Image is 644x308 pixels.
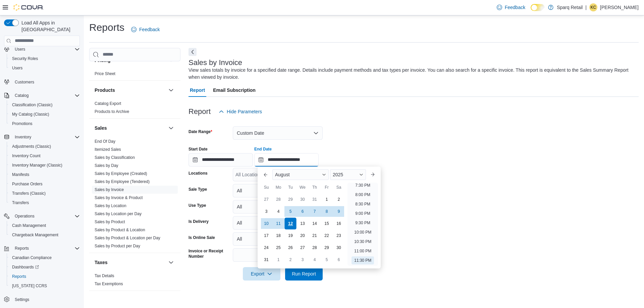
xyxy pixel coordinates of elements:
span: KC [591,3,596,11]
span: 2025 [333,172,343,177]
div: Pricing [89,70,180,80]
button: Users [1,45,83,54]
span: Cash Management [9,222,80,230]
span: Inventory Count [12,153,41,159]
button: Promotions [7,119,83,128]
a: Transfers (Classic) [9,189,48,197]
a: End Of Day [95,139,115,144]
button: Custom Date [233,126,323,140]
p: | [585,3,587,11]
li: 11:30 PM [352,256,374,264]
a: Sales by Day [95,163,118,168]
span: Users [9,64,80,72]
button: Manifests [7,170,83,179]
div: Kailey Clements [589,3,597,11]
img: Cova [13,4,44,11]
button: Sales [95,125,166,131]
span: My Catalog (Classic) [12,112,49,117]
div: day-4 [273,206,284,217]
a: Sales by Location per Day [95,211,142,216]
span: Sales by Employee (Tendered) [95,179,150,184]
div: day-3 [261,206,272,217]
a: Chargeback Management [9,231,61,239]
a: Feedback [128,23,162,36]
div: Tu [285,182,296,193]
a: Settings [12,296,32,304]
a: Sales by Classification [95,155,135,160]
label: Invoice or Receipt Number [189,248,230,259]
span: Purchase Orders [9,180,80,188]
li: 8:30 PM [353,200,373,208]
button: Transfers (Classic) [7,189,83,198]
div: Sa [333,182,344,193]
div: Taxes [89,272,180,291]
span: Sales by Invoice [95,187,124,192]
label: Locations [189,171,208,176]
span: Security Roles [12,56,38,61]
a: Dashboards [7,262,83,272]
span: Sales by Location [95,203,126,208]
div: day-28 [309,242,320,253]
button: Previous Month [260,169,271,180]
li: 10:30 PM [352,238,374,246]
button: Inventory [12,133,34,141]
h3: Sales [95,125,107,131]
div: day-15 [321,218,332,229]
span: Adjustments (Classic) [9,142,80,150]
label: Is Delivery [189,219,209,224]
a: Promotions [9,120,35,128]
a: Dashboards [9,263,42,271]
li: 7:30 PM [353,181,373,189]
a: Sales by Invoice & Product [95,195,143,200]
div: Su [261,182,272,193]
span: Washington CCRS [9,282,80,290]
button: Settings [1,295,83,304]
span: Inventory Manager (Classic) [9,161,80,169]
a: Adjustments (Classic) [9,142,54,150]
div: day-5 [321,254,332,265]
div: day-30 [333,242,344,253]
span: Inventory [15,134,31,140]
button: Export [243,267,280,281]
span: Manifests [12,172,29,177]
span: Dashboards [12,264,39,270]
span: Sales by Product [95,219,125,225]
li: 8:00 PM [353,191,373,199]
div: Products [89,100,180,118]
li: 10:00 PM [352,228,374,236]
span: Email Subscription [213,83,256,97]
span: Classification (Classic) [12,102,53,108]
li: 11:00 PM [352,247,374,255]
span: Classification (Classic) [9,101,80,109]
span: August [275,172,290,177]
a: Sales by Invoice [95,187,124,192]
h1: Reports [89,21,124,34]
div: day-1 [321,194,332,205]
a: Tax Details [95,273,114,278]
span: End Of Day [95,139,115,144]
span: Sales by Location per Day [95,211,142,217]
div: day-9 [333,206,344,217]
button: All [233,216,323,230]
span: Feedback [505,4,525,11]
span: Tax Details [95,273,114,279]
a: Customers [12,78,37,86]
div: day-13 [297,218,308,229]
span: Products to Archive [95,109,129,114]
span: Reports [12,244,80,252]
span: Sales by Product & Location per Day [95,235,160,241]
button: Taxes [95,259,166,266]
span: Export [247,267,276,281]
a: Purchase Orders [9,180,45,188]
span: Users [15,47,25,52]
div: We [297,182,308,193]
div: Sales [89,137,180,253]
span: Settings [12,295,80,304]
div: day-6 [333,254,344,265]
span: [US_STATE] CCRS [12,283,47,289]
button: Catalog [12,91,31,100]
div: day-7 [309,206,320,217]
span: Inventory Manager (Classic) [12,163,62,168]
span: Sales by Day [95,163,118,168]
